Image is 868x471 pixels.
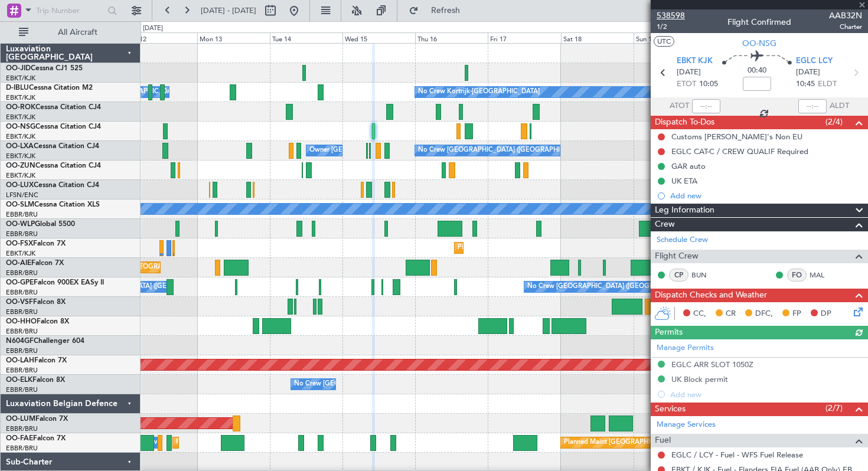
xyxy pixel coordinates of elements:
span: OO-SLM [6,201,34,208]
div: CP [669,269,688,282]
div: Planned Maint Melsbroek Air Base [176,434,279,452]
span: (2/4) [825,116,843,128]
span: ELDT [818,78,837,90]
span: CC, [693,308,706,320]
span: AAB32N [829,9,862,22]
input: Trip Number [36,2,104,19]
span: EBKT KJK [677,55,713,67]
span: Leg Information [655,204,714,217]
a: EBBR/BRU [6,269,38,277]
span: OO-ZUN [6,162,35,169]
span: CR [726,308,736,320]
span: N604GF [6,338,34,345]
a: MAL [810,270,836,280]
span: Crew [655,218,675,231]
div: Customs [PERSON_NAME]'s Non EU [671,132,802,142]
span: OO-WLP [6,221,35,228]
a: EBKT/KJK [6,113,35,122]
div: Sun 19 [634,32,706,43]
span: [DATE] [677,67,701,78]
button: All Aircraft [13,23,128,42]
a: EBKT/KJK [6,249,35,258]
a: OO-JIDCessna CJ1 525 [6,65,83,72]
span: OO-FSX [6,240,33,247]
a: OO-GPEFalcon 900EX EASy II [6,279,104,286]
div: Thu 16 [415,32,488,43]
span: Charter [829,22,862,32]
span: D-IBLU [6,84,29,91]
a: EBKT/KJK [6,152,35,161]
a: EBBR/BRU [6,230,38,238]
div: Wed 15 [342,32,415,43]
span: ETOT [677,78,696,90]
span: Dispatch To-Dos [655,116,714,129]
a: EBBR/BRU [6,444,38,453]
span: OO-FAE [6,435,33,442]
span: OO-GPE [6,279,34,286]
span: OO-NSG [6,123,35,130]
div: Add new [670,191,862,201]
div: Sun 12 [125,32,197,43]
span: OO-ROK [6,104,35,111]
span: OO-NSG [742,37,776,50]
span: OO-VSF [6,299,33,306]
div: GAR auto [671,161,706,171]
div: Planned Maint [GEOGRAPHIC_DATA] ([GEOGRAPHIC_DATA] National) [564,434,778,452]
div: Mon 13 [197,32,270,43]
div: Owner [GEOGRAPHIC_DATA]-[GEOGRAPHIC_DATA] [309,142,469,159]
span: OO-JID [6,65,31,72]
a: OO-WLPGlobal 5500 [6,221,75,228]
span: All Aircraft [31,28,125,37]
div: Sat 18 [561,32,634,43]
span: EGLC LCY [796,55,833,67]
span: Services [655,403,686,416]
span: (2/7) [825,402,843,414]
span: 00:40 [748,65,766,77]
a: OO-ELKFalcon 8X [6,377,65,384]
span: OO-HHO [6,318,37,325]
span: ATOT [670,100,689,112]
a: OO-VSFFalcon 8X [6,299,66,306]
a: EBBR/BRU [6,308,38,316]
a: EBBR/BRU [6,366,38,375]
div: [DATE] [143,24,163,34]
a: OO-NSGCessna Citation CJ4 [6,123,101,130]
span: ALDT [830,100,849,112]
a: EGLC / LCY - Fuel - WFS Fuel Release [671,450,803,460]
span: 538598 [657,9,685,22]
div: FO [787,269,807,282]
span: Flight Crew [655,250,699,263]
div: No Crew [GEOGRAPHIC_DATA] ([GEOGRAPHIC_DATA] National) [294,375,492,393]
a: OO-LAHFalcon 7X [6,357,67,364]
a: EBBR/BRU [6,424,38,433]
div: UK ETA [671,176,697,186]
span: OO-LUM [6,416,35,423]
div: Fri 17 [488,32,560,43]
div: Planned Maint Kortrijk-[GEOGRAPHIC_DATA] [458,239,595,257]
a: OO-LUMFalcon 7X [6,416,68,423]
span: DFC, [755,308,773,320]
div: No Crew [GEOGRAPHIC_DATA] ([GEOGRAPHIC_DATA] National) [418,142,616,159]
span: Fuel [655,434,671,447]
span: OO-LAH [6,357,34,364]
a: EBBR/BRU [6,210,38,219]
button: Refresh [403,1,474,20]
span: FP [792,308,801,320]
span: [DATE] - [DATE] [201,5,256,16]
a: EBKT/KJK [6,171,35,180]
a: OO-HHOFalcon 8X [6,318,69,325]
a: OO-SLMCessna Citation XLS [6,201,100,208]
a: OO-ZUNCessna Citation CJ4 [6,162,101,169]
div: No Crew [GEOGRAPHIC_DATA] ([GEOGRAPHIC_DATA] National) [55,278,253,296]
a: OO-ROKCessna Citation CJ4 [6,104,101,111]
div: EGLC CAT-C / CREW QUALIF Required [671,146,808,156]
a: Manage Services [657,419,716,431]
a: EBKT/KJK [6,132,35,141]
span: [DATE] [796,67,820,78]
a: BUN [691,270,718,280]
a: Schedule Crew [657,234,708,246]
a: EBBR/BRU [6,385,38,394]
div: Flight Confirmed [727,16,791,28]
a: EBBR/BRU [6,288,38,297]
span: OO-LXA [6,143,34,150]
